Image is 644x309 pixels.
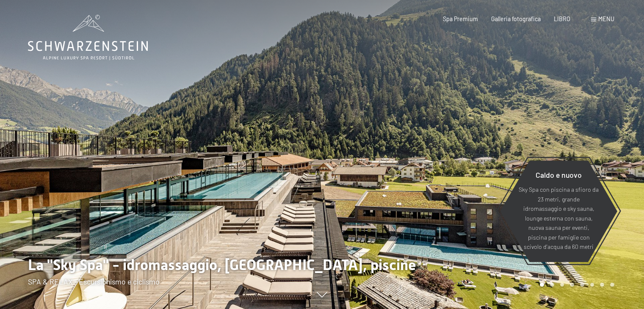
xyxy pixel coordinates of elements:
div: Carosello Pagina 2 [550,283,554,287]
font: Caldo e nuovo [536,170,582,179]
div: Carosello Pagina 7 [600,283,604,287]
div: Pagina 4 del carosello [570,283,574,287]
a: Caldo e nuovo Sky Spa con piscina a sfioro da 23 metri, grande idromassaggio e sky sauna, lounge ... [500,160,618,262]
font: menu [598,15,614,22]
div: Pagina 8 della giostra [610,283,614,287]
div: Pagina Carosello 1 (Diapositiva corrente) [540,283,544,287]
div: Pagina 6 della giostra [590,283,594,287]
a: Spa Premium [443,15,478,22]
div: Pagina 3 della giostra [560,283,564,287]
a: LIBRO [554,15,570,22]
div: Paginazione carosello [537,283,614,287]
div: Pagina 5 della giostra [580,283,584,287]
font: Sky Spa con piscina a sfioro da 23 metri, grande idromassaggio e sky sauna, lounge esterna con sa... [519,186,599,250]
a: Galleria fotografica [491,15,541,22]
